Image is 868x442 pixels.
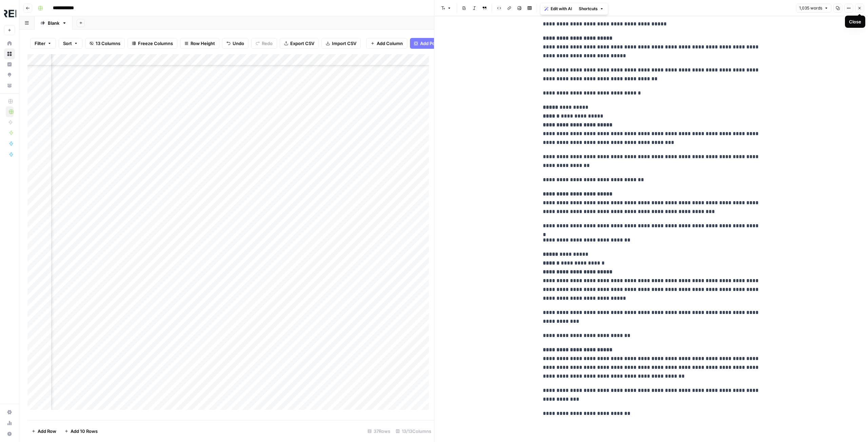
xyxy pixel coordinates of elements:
button: Freeze Columns [127,38,177,49]
span: Freeze Columns [138,40,173,47]
span: Add Row [38,428,56,435]
span: 13 Columns [96,40,120,47]
span: Redo [262,40,273,47]
a: Settings [4,407,15,418]
div: Blank [48,20,59,26]
button: Add Row [27,426,60,437]
button: Add Column [366,38,407,49]
span: Shortcuts [579,6,598,12]
div: Close [849,18,861,25]
a: Insights [4,59,15,70]
span: 1,035 words [799,5,822,11]
span: Add Power Agent [420,40,457,47]
button: Edit with AI [542,4,575,13]
button: Shortcuts [576,4,607,13]
span: Filter [35,40,45,47]
button: Sort [59,38,82,49]
span: Export CSV [290,40,314,47]
a: Home [4,38,15,49]
div: 37 Rows [365,426,393,437]
span: Add Column [377,40,403,47]
a: Your Data [4,80,15,91]
button: Export CSV [280,38,319,49]
button: Add 10 Rows [60,426,102,437]
div: 13/13 Columns [393,426,434,437]
button: Help + Support [4,428,15,439]
button: 1,035 words [796,4,831,13]
button: Redo [251,38,277,49]
a: Usage [4,418,15,428]
a: Opportunities [4,69,15,80]
span: Edit with AI [551,6,572,12]
button: Workspace: Threepipe Reply [4,5,15,22]
button: Import CSV [321,38,361,49]
a: Browse [4,48,15,59]
button: 13 Columns [85,38,125,49]
button: Undo [222,38,249,49]
img: Threepipe Reply Logo [4,8,16,20]
span: Undo [233,40,244,47]
a: Blank [35,16,73,30]
span: Row Height [191,40,215,47]
button: Add Power Agent [410,38,461,49]
span: Add 10 Rows [71,428,98,435]
span: Import CSV [332,40,356,47]
button: Row Height [180,38,219,49]
button: Filter [30,38,56,49]
span: Sort [63,40,72,47]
